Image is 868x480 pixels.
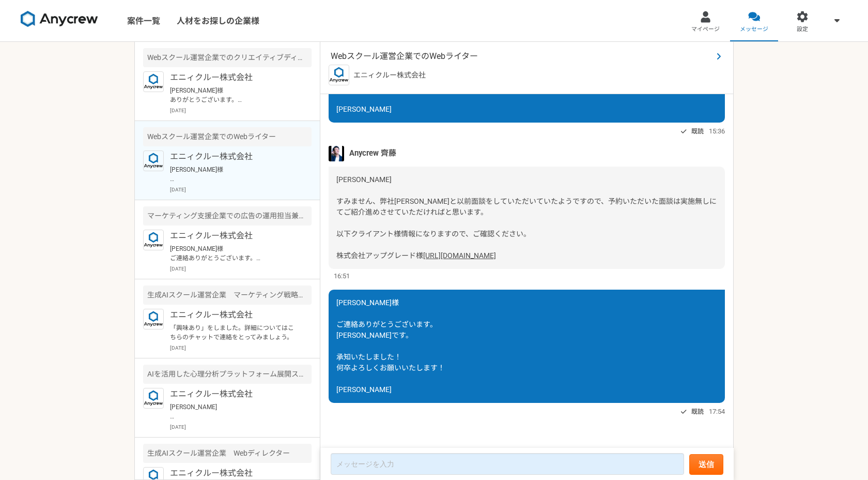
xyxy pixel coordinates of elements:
[170,71,298,84] p: エニィクルー株式会社
[336,18,503,113] span: [PERSON_NAME]様 ご連絡ありがとうございます。 [PERSON_NAME]です。 オンライン面談のご予約をさせていただきました。 よろしくお願いいたします。 [PERSON_NAME]
[170,309,298,321] p: エニィクルー株式会社
[170,265,312,273] p: [DATE]
[170,151,298,163] p: エニィクルー株式会社
[170,344,312,352] p: [DATE]
[170,107,312,114] p: [DATE]
[334,271,350,281] span: 16:51
[143,230,164,250] img: logo_text_blue_01.png
[143,286,312,305] div: 生成AIスクール運営企業 マーケティング戦略ディレクター
[709,126,725,136] span: 15:36
[691,125,704,138] span: 既読
[143,71,164,92] img: logo_text_blue_01.png
[336,175,717,260] span: [PERSON_NAME] すみません、弊社[PERSON_NAME]と以前面談をしていただいていたようですので、予約いただいた面談は実施無しにてご紹介進めさせていただければと思います。 以下ク...
[329,65,349,85] img: logo_text_blue_01.png
[170,402,298,421] p: [PERSON_NAME] ご連絡ありがとうございます！ 承知いたしました。 引き続き、よろしくお願いいたします！ [PERSON_NAME]
[331,50,712,63] span: Webスクール運営企業でのWebライター
[740,25,768,34] span: メッセージ
[21,11,98,27] img: 8DqYSo04kwAAAAASUVORK5CYII=
[143,309,164,329] img: logo_text_blue_01.png
[709,407,725,416] span: 17:54
[170,423,312,431] p: [DATE]
[349,147,396,159] span: Anycrew 齊藤
[143,388,164,409] img: logo_text_blue_01.png
[170,388,298,400] p: エニィクルー株式会社
[691,406,704,418] span: 既読
[336,298,445,394] span: [PERSON_NAME]様 ご連絡ありがとうございます。 [PERSON_NAME]です。 承知いたしました！ 何卒よろしくお願いいたします！ [PERSON_NAME]
[353,70,426,81] p: エニィクルー株式会社
[143,48,312,67] div: Webスクール運営企業でのクリエイティブディレクター業務
[689,454,723,475] button: 送信
[170,323,298,342] p: 「興味あり」をしました。詳細についてはこちらのチャットで連絡をとってみましょう。
[143,127,312,146] div: Webスクール運営企業でのWebライター
[143,365,312,384] div: AIを活用した心理分析プラットフォーム展開スタートアップ マーケティング企画運用
[170,244,298,263] p: [PERSON_NAME]様 ご連絡ありがとうございます。 [PERSON_NAME]です。 申し訳ありません。 「興味あり」とお送りさせていただきましたが、フロント営業も必要になるため辞退させ...
[170,186,312,193] p: [DATE]
[170,230,298,242] p: エニィクルー株式会社
[329,146,344,161] img: S__5267474.jpg
[170,165,298,184] p: [PERSON_NAME]様 ご連絡ありがとうございます。 [PERSON_NAME]です。 承知いたしました！ 何卒よろしくお願いいたします！ [PERSON_NAME]
[797,25,808,34] span: 設定
[143,206,312,226] div: マーケティング支援企業での広告の運用担当兼フロント営業
[143,444,312,463] div: 生成AIスクール運営企業 Webディレクター
[423,251,496,260] a: [URL][DOMAIN_NAME]
[691,25,720,34] span: マイページ
[143,151,164,171] img: logo_text_blue_01.png
[170,86,298,104] p: [PERSON_NAME]様 ありがとうございます。 承知いたしました。 引き続き、よろしくお願いいたします。 [PERSON_NAME]
[170,467,298,479] p: エニィクルー株式会社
